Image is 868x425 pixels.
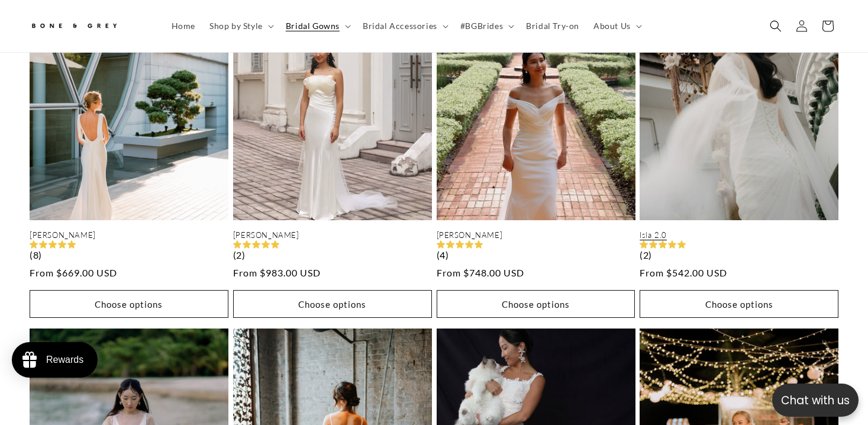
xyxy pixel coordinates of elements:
a: Isla 2.0 [640,230,838,240]
button: Open chatbox [772,384,859,417]
img: Bone and Grey Bridal [30,17,118,36]
button: Choose options [233,290,432,318]
summary: Search [763,13,789,39]
a: [PERSON_NAME] [437,230,635,240]
summary: Bridal Gowns [279,14,356,38]
summary: #BGBrides [453,14,519,38]
span: Bridal Accessories [363,21,437,31]
span: #BGBrides [460,21,503,31]
a: Bone and Grey Bridal [25,12,153,40]
span: Shop by Style [209,21,263,31]
button: Choose options [437,290,635,318]
a: Home [164,14,202,38]
summary: About Us [586,14,647,38]
p: Chat with us [772,392,859,409]
button: Choose options [640,290,838,318]
div: Rewards [46,355,83,365]
button: Choose options [30,290,228,318]
span: About Us [593,21,631,31]
a: Bridal Try-on [519,14,586,38]
a: [PERSON_NAME] [30,230,228,240]
span: Bridal Try-on [526,21,579,31]
span: Home [172,21,195,31]
summary: Bridal Accessories [356,14,453,38]
a: [PERSON_NAME] [233,230,432,240]
span: Bridal Gowns [286,21,340,31]
summary: Shop by Style [202,14,279,38]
